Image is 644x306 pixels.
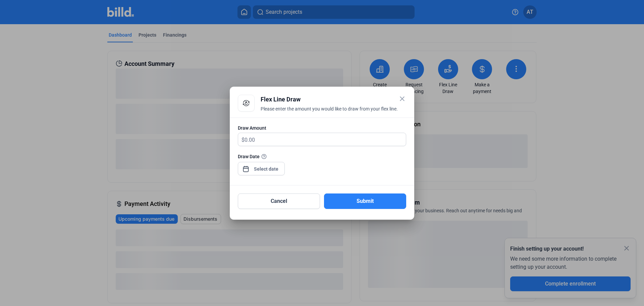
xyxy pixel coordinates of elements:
input: Select date [252,165,281,173]
button: Open calendar [243,162,249,169]
div: Draw Amount [238,125,406,131]
div: Draw Date [238,153,406,160]
button: Submit [324,193,406,209]
button: Cancel [238,193,320,209]
div: Please enter the amount you would like to draw from your flex line. [261,105,406,120]
div: Flex Line Draw [261,95,406,104]
mat-icon: close [398,95,406,103]
span: $ [238,133,245,144]
input: 0.00 [245,133,406,146]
